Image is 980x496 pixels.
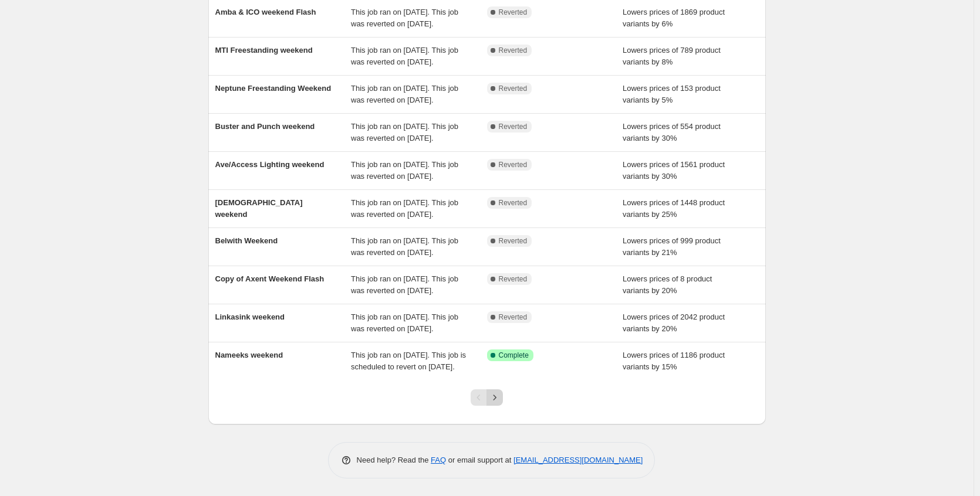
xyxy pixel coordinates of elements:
span: Lowers prices of 1448 product variants by 25% [623,198,725,219]
span: This job ran on [DATE]. This job was reverted on [DATE]. [351,84,458,104]
span: Neptune Freestanding Weekend [215,84,332,93]
span: Lowers prices of 2042 product variants by 20% [623,312,725,333]
span: Reverted [499,312,528,322]
span: This job ran on [DATE]. This job was reverted on [DATE]. [351,236,458,257]
span: Lowers prices of 554 product variants by 30% [623,122,721,142]
span: This job ran on [DATE]. This job was reverted on [DATE]. [351,46,458,66]
span: Reverted [499,236,528,246]
span: [DEMOGRAPHIC_DATA] weekend [215,198,303,219]
span: or email support at [446,456,513,464]
span: This job ran on [DATE]. This job was reverted on [DATE]. [351,8,458,28]
span: Lowers prices of 789 product variants by 8% [623,46,721,66]
span: This job ran on [DATE]. This job was reverted on [DATE]. [351,274,458,295]
span: Lowers prices of 153 product variants by 5% [623,84,721,104]
span: Reverted [499,160,528,169]
a: FAQ [431,456,446,464]
span: Amba & ICO weekend Flash [215,8,316,16]
a: [EMAIL_ADDRESS][DOMAIN_NAME] [513,456,643,464]
span: This job ran on [DATE]. This job was reverted on [DATE]. [351,198,458,219]
span: Reverted [499,8,528,17]
span: Reverted [499,198,528,208]
span: Ave/Access Lighting weekend [215,160,325,169]
span: Need help? Read the [357,456,431,464]
span: This job ran on [DATE]. This job is scheduled to revert on [DATE]. [351,351,466,371]
span: Belwith Weekend [215,236,278,245]
span: Complete [499,351,529,360]
button: Next [486,389,503,406]
nav: Pagination [471,389,503,406]
span: Reverted [499,274,528,284]
span: Reverted [499,46,528,55]
span: Linkasink weekend [215,312,285,321]
span: Nameeks weekend [215,351,283,359]
span: This job ran on [DATE]. This job was reverted on [DATE]. [351,122,458,142]
span: MTI Freestanding weekend [215,46,313,55]
span: Copy of Axent Weekend Flash [215,274,325,283]
span: Reverted [499,122,528,131]
span: Lowers prices of 1561 product variants by 30% [623,160,725,181]
span: Lowers prices of 1186 product variants by 15% [623,351,725,371]
span: Lowers prices of 1869 product variants by 6% [623,8,725,28]
span: Lowers prices of 999 product variants by 21% [623,236,721,257]
span: This job ran on [DATE]. This job was reverted on [DATE]. [351,160,458,181]
span: Reverted [499,84,528,93]
span: Lowers prices of 8 product variants by 20% [623,274,712,295]
span: This job ran on [DATE]. This job was reverted on [DATE]. [351,312,458,333]
span: Buster and Punch weekend [215,122,315,131]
